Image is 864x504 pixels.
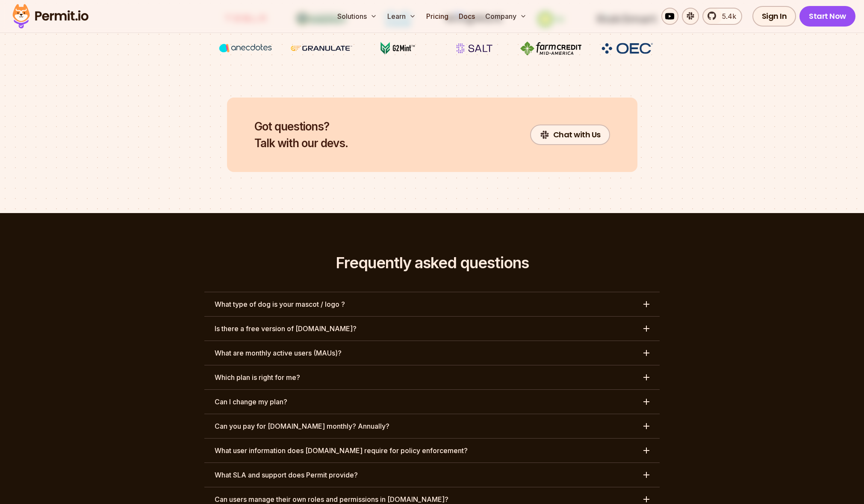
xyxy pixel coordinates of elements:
img: Farm Credit [519,40,583,56]
button: Company [482,8,530,25]
h3: Is there a free version of [DOMAIN_NAME]? [215,323,357,334]
button: What SLA and support does Permit provide? [204,463,660,487]
h3: Which plan is right for me? [215,372,300,382]
img: G2mint [366,40,430,56]
a: Start Now [799,6,855,27]
img: OEC [600,42,655,55]
button: Can I change my plan? [204,390,660,414]
h2: Talk with our devs. [254,118,348,151]
span: Got questions? [254,118,348,135]
a: Pricing [423,8,452,25]
button: Can you pay for [DOMAIN_NAME] monthly? Annually? [204,414,660,438]
a: 5.4k [702,8,742,25]
img: Granulate [289,40,354,56]
h3: What type of dog is your mascot / logo ? [215,299,345,309]
a: Sign In [752,6,796,27]
h2: Frequently asked questions [204,254,660,271]
button: What are monthly active users (MAUs)? [204,341,660,365]
a: Chat with Us [530,125,610,145]
h3: What user information does [DOMAIN_NAME] require for policy enforcement? [215,445,468,456]
button: Is there a free version of [DOMAIN_NAME]? [204,317,660,341]
button: Solutions [334,8,380,25]
h3: What are monthly active users (MAUs)? [215,348,342,358]
h3: Can you pay for [DOMAIN_NAME] monthly? Annually? [215,421,389,431]
a: Docs [455,8,478,25]
img: salt [442,40,507,56]
button: Learn [384,8,419,25]
h3: What SLA and support does Permit provide? [215,470,358,480]
span: 5.4k [717,11,736,21]
button: What type of dog is your mascot / logo ? [204,292,660,316]
button: Which plan is right for me? [204,365,660,389]
h3: Can I change my plan? [215,397,287,407]
img: Permit logo [9,2,92,31]
button: What user information does [DOMAIN_NAME] require for policy enforcement? [204,439,660,462]
img: vega [213,40,277,56]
